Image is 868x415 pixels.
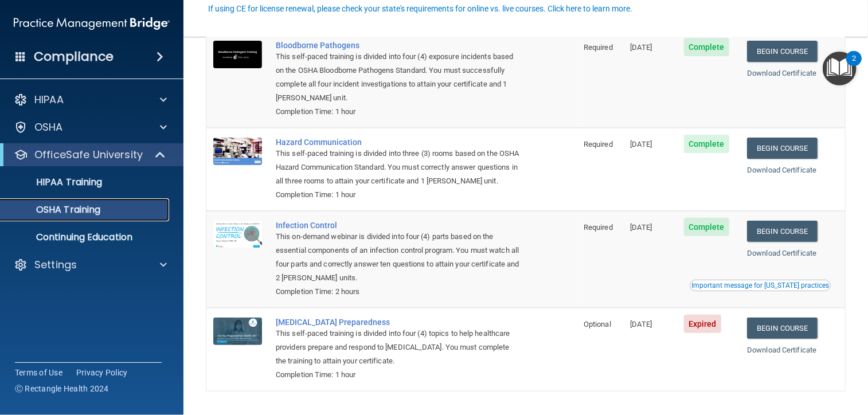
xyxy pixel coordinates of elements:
[630,223,652,232] span: [DATE]
[34,148,143,162] p: OfficeSafe University
[15,383,109,394] span: Ⓒ Rectangle Health 2024
[276,318,519,327] a: [MEDICAL_DATA] Preparedness
[7,204,100,216] p: OSHA Training
[14,120,167,134] a: OSHA
[747,249,816,257] a: Download Certificate
[276,327,519,368] div: This self-paced training is divided into four (4) topics to help healthcare providers prepare and...
[14,12,170,35] img: PMB logo
[630,140,652,148] span: [DATE]
[684,38,729,56] span: Complete
[276,105,519,119] div: Completion Time: 1 hour
[823,52,857,85] button: Open Resource Center, 2 new notifications
[7,232,164,243] p: Continuing Education
[276,147,519,188] div: This self-paced training is divided into three (3) rooms based on the OSHA Hazard Communication S...
[691,282,829,289] div: Important message for [US_STATE] practices
[276,41,519,50] a: Bloodborne Pathogens
[684,218,729,236] span: Complete
[34,49,114,65] h4: Compliance
[747,138,817,159] a: Begin Course
[34,93,64,107] p: HIPAA
[584,43,613,52] span: Required
[747,69,816,77] a: Download Certificate
[34,258,77,272] p: Settings
[7,177,102,188] p: HIPAA Training
[747,41,817,62] a: Begin Course
[852,58,856,73] div: 2
[747,318,817,339] a: Begin Course
[276,188,519,202] div: Completion Time: 1 hour
[276,138,519,147] a: Hazard Communication
[747,346,816,354] a: Download Certificate
[747,166,816,174] a: Download Certificate
[630,320,652,328] span: [DATE]
[14,148,166,162] a: OfficeSafe University
[684,315,721,333] span: Expired
[747,221,817,242] a: Begin Course
[206,3,634,14] button: If using CE for license renewal, please check your state's requirements for online vs. live cours...
[15,367,62,378] a: Terms of Use
[584,320,611,328] span: Optional
[276,50,519,105] div: This self-paced training is divided into four (4) exposure incidents based on the OSHA Bloodborne...
[584,140,613,148] span: Required
[584,223,613,232] span: Required
[684,135,729,153] span: Complete
[276,230,519,285] div: This on-demand webinar is divided into four (4) parts based on the essential components of an inf...
[690,280,831,291] button: Read this if you are a dental practitioner in the state of CA
[208,5,632,13] div: If using CE for license renewal, please check your state's requirements for online vs. live cours...
[276,285,519,299] div: Completion Time: 2 hours
[76,367,128,378] a: Privacy Policy
[276,221,519,230] a: Infection Control
[14,258,167,272] a: Settings
[630,43,652,52] span: [DATE]
[34,120,63,134] p: OSHA
[276,368,519,382] div: Completion Time: 1 hour
[14,93,167,107] a: HIPAA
